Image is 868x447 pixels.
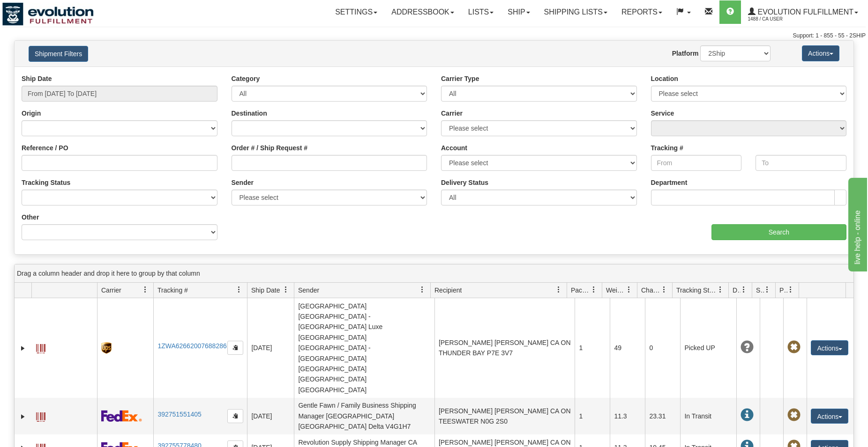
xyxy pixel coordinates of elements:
label: Tracking Status [22,178,70,187]
td: 1 [575,298,610,398]
img: logo1488.jpg [2,2,94,26]
a: Sender filter column settings [414,282,430,298]
span: Pickup Not Assigned [787,409,801,422]
label: Location [651,74,678,83]
a: Packages filter column settings [586,282,602,298]
span: Ship Date [251,286,280,295]
label: Service [651,109,674,118]
label: Other [22,213,39,222]
label: Sender [232,178,254,187]
button: Actions [811,409,848,424]
a: Ship [501,0,537,24]
td: [PERSON_NAME] [PERSON_NAME] CA ON THUNDER BAY P7E 3V7 [434,298,575,398]
a: Shipment Issues filter column settings [759,282,775,298]
a: Ship Date filter column settings [278,282,294,298]
button: Copy to clipboard [227,341,243,355]
a: Weight filter column settings [621,282,637,298]
input: Search [711,224,846,240]
label: Delivery Status [441,178,488,187]
label: Account [441,143,467,153]
input: From [651,155,742,171]
label: Category [232,74,260,83]
button: Actions [811,340,848,355]
span: Shipment Issues [756,286,764,295]
input: To [756,155,846,171]
span: Packages [571,286,591,295]
a: Label [36,340,45,355]
span: Tracking Status [676,286,717,295]
a: Addressbook [384,0,461,24]
a: Reports [614,0,669,24]
span: Pickup Not Assigned [787,341,801,354]
img: 2 - FedEx Express® [101,410,142,422]
td: 23.31 [645,398,680,434]
label: Department [651,178,688,187]
a: Label [36,408,45,423]
span: Weight [606,286,626,295]
a: Carrier filter column settings [137,282,153,298]
div: live help - online [7,6,87,17]
label: Platform [672,49,699,58]
img: 8 - UPS [101,342,111,354]
a: Charge filter column settings [656,282,672,298]
span: Charge [641,286,661,295]
label: Carrier Type [441,74,479,83]
a: 1ZWA62662007688286 [157,342,226,350]
label: Reference / PO [22,143,68,153]
button: Copy to clipboard [227,409,243,423]
a: Delivery Status filter column settings [736,282,752,298]
button: Shipment Filters [29,46,88,62]
span: Unknown [741,341,754,354]
a: 392751551405 [157,410,201,418]
a: Tracking Status filter column settings [712,282,728,298]
a: Recipient filter column settings [551,282,567,298]
td: Gentle Fawn / Family Business Shipping Manager [GEOGRAPHIC_DATA] [GEOGRAPHIC_DATA] Delta V4G1H7 [294,398,434,434]
a: Settings [328,0,384,24]
button: Actions [802,45,839,61]
td: [DATE] [247,298,294,398]
td: Picked UP [680,298,736,398]
td: 11.3 [610,398,645,434]
label: Origin [22,109,41,118]
label: Ship Date [22,74,52,83]
span: Pickup Status [779,286,787,295]
span: Recipient [434,286,462,295]
a: Evolution Fulfillment 1488 / CA User [741,0,865,24]
a: Expand [18,412,28,421]
span: Tracking # [157,286,188,295]
span: Carrier [101,286,121,295]
td: 1 [575,398,610,434]
td: [PERSON_NAME] [PERSON_NAME] CA ON TEESWATER N0G 2S0 [434,398,575,434]
td: [DATE] [247,398,294,434]
td: 49 [610,298,645,398]
a: Shipping lists [537,0,614,24]
label: Carrier [441,109,463,118]
iframe: chat widget [846,176,867,271]
td: [GEOGRAPHIC_DATA] [GEOGRAPHIC_DATA] - [GEOGRAPHIC_DATA] Luxe [GEOGRAPHIC_DATA] [GEOGRAPHIC_DATA] ... [294,298,434,398]
span: In Transit [741,409,754,422]
td: 0 [645,298,680,398]
a: Pickup Status filter column settings [783,282,799,298]
a: Tracking # filter column settings [231,282,247,298]
span: Evolution Fulfillment [756,8,853,16]
a: Expand [18,344,28,353]
label: Destination [232,109,267,118]
a: Lists [461,0,501,24]
div: grid grouping header [15,264,853,283]
span: Delivery Status [733,286,741,295]
span: 1488 / CA User [748,15,818,24]
label: Tracking # [651,143,683,153]
span: Sender [298,286,319,295]
div: Support: 1 - 855 - 55 - 2SHIP [2,32,866,40]
td: In Transit [680,398,736,434]
label: Order # / Ship Request # [232,143,308,153]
